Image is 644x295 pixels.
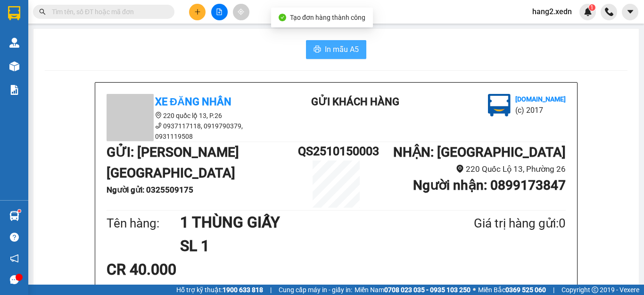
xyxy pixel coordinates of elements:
strong: 1900 633 818 [223,286,263,294]
input: Tìm tên, số ĐT hoặc mã đơn [52,7,163,17]
b: Người gửi : 0325509175 [107,185,193,194]
span: | [553,285,554,295]
li: 0937117118, 0919790379, 0931119508 [107,121,276,142]
sup: 1 [18,210,21,212]
span: 1 [590,4,594,11]
span: ⚪️ [473,288,476,292]
span: notification [10,254,19,263]
img: phone-icon [605,8,613,16]
span: Miền Bắc [478,285,546,295]
span: caret-down [626,8,635,16]
span: Miền Nam [355,285,471,295]
img: icon-new-feature [584,8,592,16]
button: plus [189,4,206,20]
span: message [10,275,19,284]
button: caret-down [622,4,638,20]
img: solution-icon [9,85,19,95]
b: NHẬN : [GEOGRAPHIC_DATA] [393,144,566,160]
span: Cung cấp máy in - giấy in: [279,285,352,295]
span: In mẫu A5 [325,43,359,55]
span: environment [456,165,464,173]
strong: 0369 525 060 [505,286,546,294]
h1: QS2510150003 [298,142,374,160]
span: printer [314,45,321,54]
span: hang2.xedn [525,6,579,17]
li: 220 Quốc Lộ 13, Phường 26 [374,163,566,176]
span: aim [238,8,244,15]
span: phone [155,122,162,129]
div: Tên hàng: [107,214,180,233]
span: file-add [216,8,223,15]
img: warehouse-icon [9,211,19,221]
img: logo.jpg [488,94,511,117]
div: CR 40.000 [107,258,258,281]
span: Tạo đơn hàng thành công [290,14,365,21]
h1: 1 THÙNG GIẤY [180,211,428,234]
span: copyright [592,287,598,293]
img: logo-vxr [8,6,20,20]
b: Gửi khách hàng [311,96,399,108]
strong: 0708 023 035 - 0935 103 250 [384,286,471,294]
button: file-add [211,4,228,20]
div: Giá trị hàng gửi: 0 [428,214,566,233]
b: [DOMAIN_NAME] [515,95,566,103]
b: Người nhận : 0899173847 [413,177,566,193]
button: printerIn mẫu A5 [306,40,366,59]
img: warehouse-icon [9,61,19,71]
span: search [39,8,46,15]
span: environment [155,112,162,118]
h1: SL 1 [180,234,428,258]
li: (c) 2017 [515,104,566,116]
span: plus [194,8,201,15]
span: question-circle [10,233,19,242]
span: check-circle [279,14,286,21]
b: Xe Đăng Nhân [155,96,231,108]
span: | [270,285,272,295]
li: 220 quốc lộ 13, P.26 [107,110,276,121]
img: warehouse-icon [9,38,19,48]
b: GỬI : [PERSON_NAME][GEOGRAPHIC_DATA] [107,144,239,181]
sup: 1 [589,4,595,11]
span: Hỗ trợ kỹ thuật: [176,285,263,295]
button: aim [233,4,249,20]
